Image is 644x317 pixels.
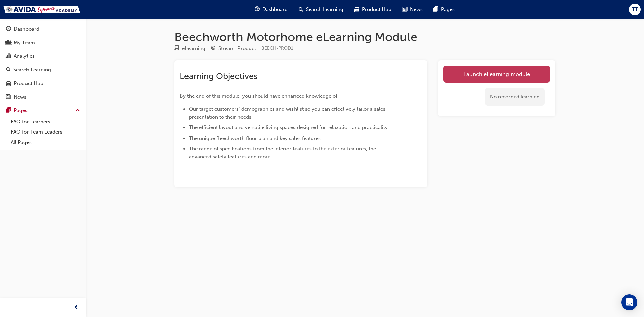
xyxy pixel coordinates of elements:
[14,93,26,101] div: News
[211,46,216,52] span: target-icon
[6,108,11,114] span: pages-icon
[180,71,257,82] span: Learning Objectives
[218,45,256,52] div: Stream: Product
[14,39,35,47] div: My Team
[14,80,43,87] div: Product Hub
[621,294,637,310] div: Open Intercom Messenger
[3,37,83,49] a: My Team
[211,44,256,53] div: Stream
[189,146,377,160] span: The range of specifications from the interior features to the exterior features, the advanced saf...
[299,5,303,14] span: search-icon
[362,6,391,13] span: Product Hub
[354,5,359,14] span: car-icon
[6,81,11,87] span: car-icon
[8,137,83,148] a: All Pages
[75,106,80,115] span: up-icon
[629,4,641,15] button: TT
[6,40,11,46] span: people-icon
[255,5,260,14] span: guage-icon
[174,46,179,52] span: learningResourceType_ELEARNING-icon
[3,104,83,117] button: Pages
[6,67,11,73] span: search-icon
[8,117,83,127] a: FAQ for Learners
[3,23,83,35] a: Dashboard
[14,52,35,60] div: Analytics
[249,3,293,16] a: guage-iconDashboard
[632,6,638,13] span: TT
[306,6,343,13] span: Search Learning
[3,6,80,13] img: Trak
[13,66,51,74] div: Search Learning
[14,107,28,114] div: Pages
[189,135,322,141] span: The unique Beechworth floor plan and key sales features.
[293,3,349,16] a: search-iconSearch Learning
[485,88,545,106] div: No recorded learning
[180,93,339,99] span: By the end of this module, you should have enhanced knowledge of:
[261,45,293,51] span: Learning resource code
[174,30,555,44] h1: Beechworth Motorhome eLearning Module
[3,64,83,76] a: Search Learning
[8,127,83,137] a: FAQ for Team Leaders
[6,53,11,59] span: chart-icon
[3,21,83,104] button: DashboardMy TeamAnalyticsSearch LearningProduct HubNews
[262,6,288,13] span: Dashboard
[428,3,460,16] a: pages-iconPages
[349,3,397,16] a: car-iconProduct Hub
[3,77,83,90] a: Product Hub
[6,94,11,100] span: news-icon
[3,91,83,103] a: News
[410,6,423,13] span: News
[3,50,83,62] a: Analytics
[433,5,438,14] span: pages-icon
[402,5,407,14] span: news-icon
[443,66,550,83] a: Launch eLearning module
[182,45,205,52] div: eLearning
[74,304,79,312] span: prev-icon
[397,3,428,16] a: news-iconNews
[189,106,387,120] span: Our target customers’ demographics and wishlist so you can effectively tailor a sales presentatio...
[189,124,389,130] span: The efficient layout and versatile living spaces designed for relaxation and practicality.
[174,44,205,53] div: Type
[441,6,455,13] span: Pages
[14,25,39,33] div: Dashboard
[6,26,11,32] span: guage-icon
